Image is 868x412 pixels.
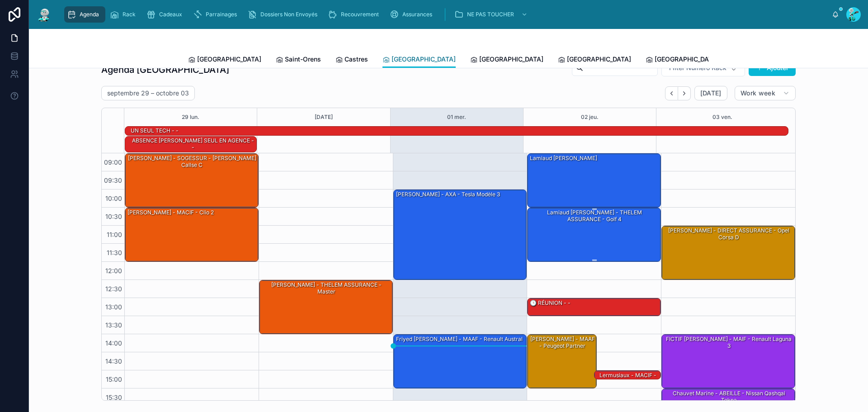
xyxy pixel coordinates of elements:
[646,51,719,69] a: [GEOGRAPHIC_DATA]
[261,281,392,296] div: [PERSON_NAME] - THELEM ASSURANCE - master
[558,51,631,69] a: [GEOGRAPHIC_DATA]
[102,176,124,184] span: 09:30
[103,303,124,311] span: 13:00
[315,108,333,126] button: [DATE]
[104,393,124,401] span: 15:30
[103,267,124,275] span: 12:00
[125,208,258,261] div: [PERSON_NAME] - MACIF - clio 2
[102,158,124,166] span: 09:00
[694,86,727,100] button: [DATE]
[392,55,456,64] span: [GEOGRAPHIC_DATA]
[144,6,189,23] a: Cadeaux
[700,89,722,97] span: [DATE]
[103,194,124,202] span: 10:00
[662,226,795,279] div: [PERSON_NAME] - DIRECT ASSURANCE - Opel corsa d
[103,285,124,293] span: 12:30
[182,108,199,126] button: 29 lun.
[395,335,524,343] div: Friyed [PERSON_NAME] - MAAF - Renault austral
[103,339,124,347] span: 14:00
[382,51,456,68] a: [GEOGRAPHIC_DATA]
[130,127,179,135] div: UN SEUL TECH - -
[107,6,142,23] a: Rack
[101,63,229,76] h1: Agenda [GEOGRAPHIC_DATA]
[123,11,136,18] span: Rack
[567,55,631,64] span: [GEOGRAPHIC_DATA]
[64,6,105,23] a: Agenda
[130,137,256,152] div: ABSENCE [PERSON_NAME] SEUL EN AGENCE - -
[245,6,324,23] a: Dossiers Non Envoyés
[344,55,368,64] span: Castres
[470,51,543,69] a: [GEOGRAPHIC_DATA]
[712,108,732,126] button: 03 ven.
[528,154,660,207] div: Lamiaud [PERSON_NAME]
[663,389,794,404] div: Chauvet Marine - ABEILLE - Nissan qashqai tekna
[447,108,466,126] button: 01 mer.
[130,136,256,152] div: ABSENCE DANY,MICHEL SEUL EN AGENCE - -
[452,6,532,23] a: NE PAS TOUCHER
[188,51,261,69] a: [GEOGRAPHIC_DATA]
[394,190,527,279] div: [PERSON_NAME] - AXA - Tesla modèle 3
[529,299,571,307] div: 🕒 RÉUNION - -
[678,86,691,100] button: Next
[655,55,719,64] span: [GEOGRAPHIC_DATA]
[197,55,261,64] span: [GEOGRAPHIC_DATA]
[387,6,439,23] a: Assurances
[36,7,52,22] img: App logo
[104,249,124,256] span: 11:30
[528,208,660,261] div: Lamiaud [PERSON_NAME] - THELEM ASSURANCE - golf 4
[260,11,317,18] span: Dossiers Non Envoyés
[80,11,99,18] span: Agenda
[285,55,321,64] span: Saint-Orens
[596,371,660,386] div: Lermusiaux - MACIF - Mégane 3
[529,208,660,223] div: Lamiaud [PERSON_NAME] - THELEM ASSURANCE - golf 4
[127,154,258,169] div: [PERSON_NAME] - SOGESSUR - [PERSON_NAME] callse c
[103,321,124,329] span: 13:30
[528,335,596,388] div: [PERSON_NAME] - MAAF - Peugeot partner
[125,154,258,207] div: [PERSON_NAME] - SOGESSUR - [PERSON_NAME] callse c
[467,11,514,18] span: NE PAS TOUCHER
[259,280,392,334] div: [PERSON_NAME] - THELEM ASSURANCE - master
[335,51,368,69] a: Castres
[402,11,432,18] span: Assurances
[190,6,243,23] a: Parrainages
[127,208,215,217] div: [PERSON_NAME] - MACIF - clio 2
[479,55,543,64] span: [GEOGRAPHIC_DATA]
[341,11,379,18] span: Recouvrement
[130,126,179,135] div: UN SEUL TECH - -
[395,190,501,199] div: [PERSON_NAME] - AXA - Tesla modèle 3
[735,86,796,100] button: Work week
[662,335,795,388] div: FICTIF [PERSON_NAME] - MAIF - Renault Laguna 3
[325,6,385,23] a: Recouvrement
[528,298,660,316] div: 🕒 RÉUNION - -
[107,89,189,98] h2: septembre 29 – octobre 03
[103,213,124,220] span: 10:30
[529,154,598,162] div: Lamiaud [PERSON_NAME]
[741,89,775,97] span: Work week
[103,357,124,365] span: 14:30
[581,108,599,126] button: 02 jeu.
[104,375,124,383] span: 15:00
[60,5,832,24] div: scrollable content
[663,335,794,350] div: FICTIF [PERSON_NAME] - MAIF - Renault Laguna 3
[394,335,527,388] div: Friyed [PERSON_NAME] - MAAF - Renault austral
[206,11,237,18] span: Parrainages
[104,231,124,238] span: 11:00
[276,51,321,69] a: Saint-Orens
[665,86,678,100] button: Back
[529,335,596,350] div: [PERSON_NAME] - MAAF - Peugeot partner
[594,371,660,380] div: Lermusiaux - MACIF - Mégane 3
[159,11,182,18] span: Cadeaux
[663,227,794,242] div: [PERSON_NAME] - DIRECT ASSURANCE - Opel corsa d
